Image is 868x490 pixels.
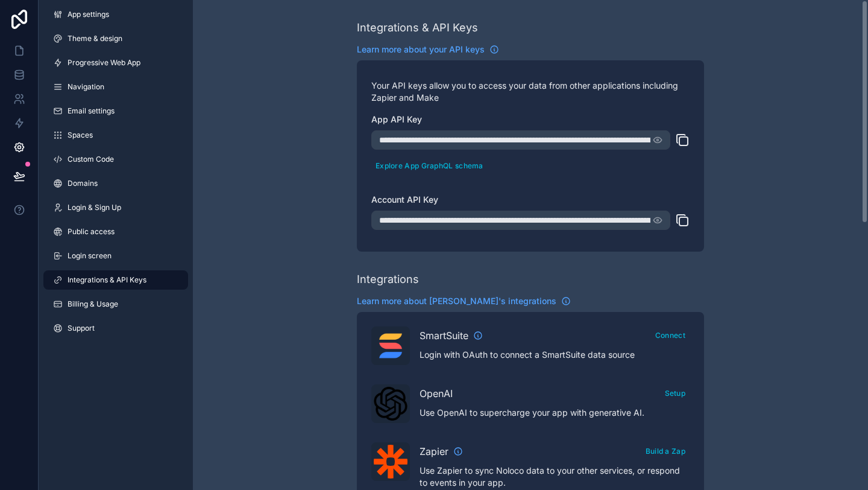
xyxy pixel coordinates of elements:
span: Login & Sign Up [68,203,121,212]
button: Connect [651,326,690,344]
a: Login & Sign Up [43,198,188,217]
span: Theme & design [68,34,122,43]
span: SmartSuite [420,328,468,343]
span: App settings [68,10,109,19]
a: Custom Code [43,150,188,169]
p: Login with OAuth to connect a SmartSuite data source [420,349,690,361]
a: Domains [43,174,188,193]
a: Build a Zap [641,444,690,456]
a: Integrations & API Keys [43,270,188,290]
button: Setup [661,384,690,402]
span: Public access [68,227,115,237]
span: Spaces [68,130,93,140]
p: Use Zapier to sync Noloco data to your other services, or respond to events in your app. [420,465,690,489]
button: Explore App GraphQL schema [371,157,488,174]
div: Integrations [357,271,419,288]
a: Email settings [43,101,188,121]
img: OpenAI [374,387,407,421]
a: Login screen [43,246,188,266]
p: Use OpenAI to supercharge your app with generative AI. [420,407,690,419]
span: Email settings [68,106,115,116]
span: OpenAI [420,386,453,401]
span: Custom Code [68,154,114,164]
a: Learn more about [PERSON_NAME]'s integrations [357,295,571,307]
span: Account API Key [371,194,438,205]
a: Spaces [43,126,188,145]
a: Progressive Web App [43,53,188,72]
img: SmartSuite [374,329,407,363]
span: Learn more about your API keys [357,43,485,56]
span: App API Key [371,114,422,124]
a: App settings [43,5,188,24]
img: Zapier [374,445,407,479]
a: Explore App GraphQL schema [371,159,488,171]
a: Learn more about your API keys [357,43,499,56]
div: Integrations & API Keys [357,19,478,36]
span: Progressive Web App [68,58,140,68]
a: Public access [43,222,188,241]
a: Billing & Usage [43,294,188,314]
a: Theme & design [43,29,188,48]
a: Setup [661,386,690,398]
span: Login screen [68,251,112,261]
span: Domains [68,179,98,188]
span: Support [68,323,95,333]
span: Zapier [420,444,448,459]
a: Connect [651,328,690,340]
a: Navigation [43,77,188,97]
span: Learn more about [PERSON_NAME]'s integrations [357,295,556,307]
a: Support [43,319,188,338]
button: Build a Zap [641,442,690,460]
p: Your API keys allow you to access your data from other applications including Zapier and Make [371,80,690,104]
span: Billing & Usage [68,299,118,309]
span: Integrations & API Keys [68,275,146,285]
span: Navigation [68,82,104,92]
